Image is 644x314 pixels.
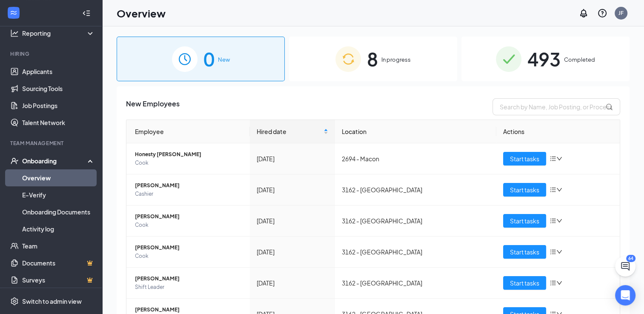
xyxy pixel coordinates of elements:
span: [PERSON_NAME] [135,305,243,314]
svg: Settings [10,297,19,305]
div: [DATE] [257,247,329,257]
span: down [556,187,562,193]
span: bars [550,186,556,193]
a: SurveysCrown [22,271,95,288]
span: Start tasks [510,216,539,226]
span: [PERSON_NAME] [135,181,243,190]
span: down [556,156,562,162]
span: Completed [564,55,595,64]
span: Honesty [PERSON_NAME] [135,150,243,159]
span: bars [550,248,556,255]
div: Hiring [10,50,93,57]
input: Search by Name, Job Posting, or Process [492,98,620,115]
span: bars [550,217,556,224]
span: Start tasks [510,154,539,163]
svg: Notifications [578,8,589,18]
a: Talent Network [22,114,95,131]
div: [DATE] [257,216,329,226]
span: Hired date [257,127,322,136]
span: Start tasks [510,278,539,288]
div: Team Management [10,140,93,147]
a: Overview [22,169,95,186]
a: E-Verify [22,186,95,203]
a: Activity log [22,220,95,237]
th: Location [335,120,496,143]
div: [DATE] [257,278,329,288]
span: New Employees [126,98,180,115]
span: bars [550,155,556,162]
span: New [218,55,230,64]
div: [DATE] [257,154,329,163]
svg: Collapse [82,9,91,17]
span: Cook [135,221,243,229]
svg: WorkstreamLogo [9,9,18,17]
a: Sourcing Tools [22,80,95,97]
a: Onboarding Documents [22,203,95,220]
span: Start tasks [510,185,539,194]
td: 3162 - [GEOGRAPHIC_DATA] [335,237,496,268]
button: Start tasks [503,152,546,166]
td: 3162 - [GEOGRAPHIC_DATA] [335,174,496,206]
svg: ChatActive [620,261,630,271]
div: [DATE] [257,185,329,194]
span: Start tasks [510,247,539,257]
div: 64 [626,255,635,262]
td: 2694 - Macon [335,143,496,174]
td: 3162 - [GEOGRAPHIC_DATA] [335,206,496,237]
div: Open Intercom Messenger [615,285,635,305]
div: Switch to admin view [22,297,82,305]
span: [PERSON_NAME] [135,243,243,252]
svg: QuestionInfo [597,8,607,18]
th: Actions [496,120,620,143]
button: Start tasks [503,183,546,197]
span: [PERSON_NAME] [135,274,243,283]
span: Cook [135,159,243,167]
svg: UserCheck [10,157,19,165]
button: Start tasks [503,276,546,290]
a: Job Postings [22,97,95,114]
button: Start tasks [503,214,546,228]
a: DocumentsCrown [22,254,95,271]
span: Shift Leader [135,283,243,291]
button: ChatActive [615,256,635,277]
th: Employee [126,120,250,143]
span: Cook [135,252,243,260]
div: JF [618,9,624,17]
span: [PERSON_NAME] [135,212,243,221]
span: In progress [381,55,411,64]
svg: Analysis [10,29,19,37]
span: 0 [203,44,215,74]
a: Applicants [22,63,95,80]
span: down [556,218,562,224]
span: 493 [527,44,561,74]
td: 3162 - [GEOGRAPHIC_DATA] [335,268,496,299]
a: Team [22,237,95,254]
div: Reporting [22,29,95,37]
button: Start tasks [503,245,546,259]
span: down [556,280,562,286]
span: Cashier [135,190,243,198]
span: bars [550,280,556,286]
span: down [556,249,562,255]
div: Onboarding [22,157,88,165]
h1: Overview [117,6,166,20]
span: 8 [367,44,378,74]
